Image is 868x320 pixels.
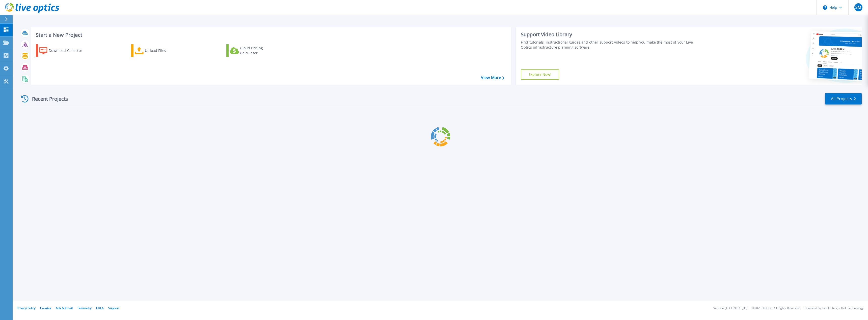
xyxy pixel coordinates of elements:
li: Powered by Live Optics, a Dell Technology [805,307,863,310]
a: Ads & Email [56,306,73,310]
div: Download Collector [49,46,89,56]
h3: Start a New Project [36,32,504,38]
li: © 2025 Dell Inc. All Rights Reserved [752,307,800,310]
div: Recent Projects [19,93,75,105]
a: Download Collector [36,44,92,57]
a: Cookies [40,306,51,310]
a: Support [108,306,119,310]
a: Privacy Policy [17,306,36,310]
span: SM [855,5,861,9]
div: Support Video Library [521,31,701,38]
a: Upload Files [131,44,187,57]
div: Cloud Pricing Calculator [240,46,281,56]
a: View More [481,75,504,80]
a: Cloud Pricing Calculator [226,44,283,57]
div: Upload Files [145,46,185,56]
a: Telemetry [77,306,92,310]
a: All Projects [825,93,862,104]
a: Explore Now! [521,69,559,80]
div: Find tutorials, instructional guides and other support videos to help you make the most of your L... [521,40,701,50]
a: EULA [96,306,104,310]
li: Version: [TECHNICAL_ID] [713,307,747,310]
